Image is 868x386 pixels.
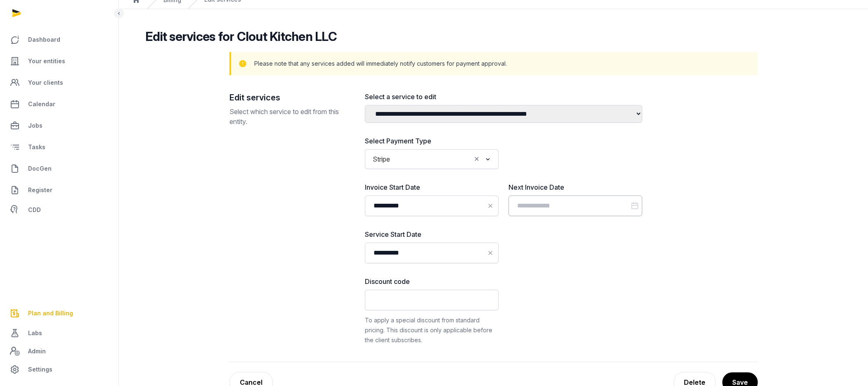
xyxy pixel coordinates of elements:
a: Register [7,180,112,200]
span: Plan and Billing [28,308,73,318]
label: Discount code [365,276,499,286]
button: Clear Selected [473,153,480,165]
a: Admin [7,343,112,360]
input: Datepicker input [365,243,499,263]
span: Your entities [28,56,65,66]
a: Calendar [7,94,112,114]
span: Labs [28,328,42,338]
a: Labs [7,323,112,343]
input: Search for option [394,153,471,165]
label: Select Payment Type [365,136,499,146]
label: Select a service to edit [365,92,642,102]
a: Plan and Billing [7,303,112,323]
label: Service Start Date [365,229,499,239]
div: Search for option [369,152,494,167]
span: Admin [28,346,46,356]
p: Please note that any services added will immediately notify customers for payment approval. [254,60,507,68]
input: Datepicker input [509,195,642,216]
h2: Edit services [229,92,352,103]
a: CDD [7,202,112,218]
span: Your clients [28,78,63,88]
div: To apply a special discount from standard pricing. This discount is only applicable before the cl... [365,315,499,345]
span: CDD [28,205,41,215]
span: Register [28,185,52,195]
span: Stripe [371,153,392,165]
label: Invoice Start Date [365,182,499,192]
label: Next Invoice Date [509,182,642,192]
a: Jobs [7,116,112,136]
a: Settings [7,360,112,379]
span: Dashboard [28,35,60,45]
a: Your clients [7,73,112,93]
a: DocGen [7,159,112,179]
span: Tasks [28,142,45,152]
p: Select which service to edit from this entity. [229,107,352,126]
span: DocGen [28,164,52,174]
a: Dashboard [7,30,112,50]
h2: Edit services for Clout Kitchen LLC [145,29,835,44]
span: Calendar [28,99,55,109]
input: Datepicker input [365,195,499,216]
a: Tasks [7,137,112,157]
span: Jobs [28,121,43,131]
a: Your entities [7,51,112,71]
span: Settings [28,365,52,374]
